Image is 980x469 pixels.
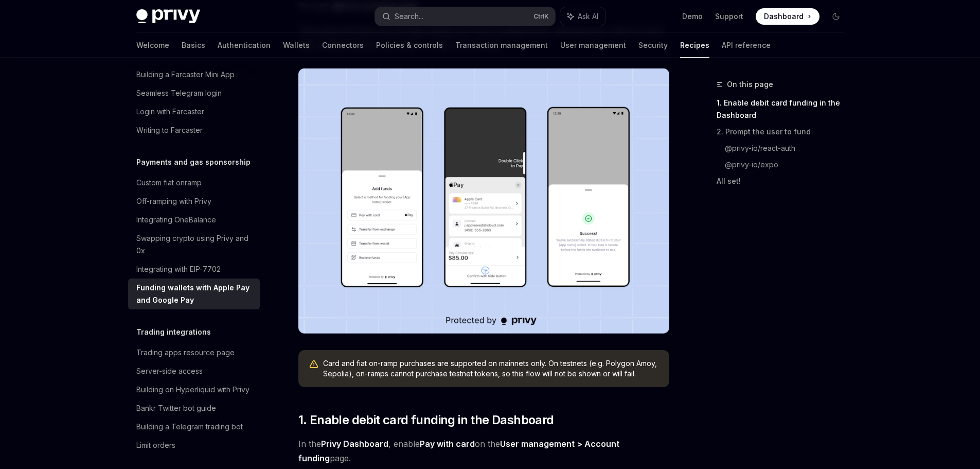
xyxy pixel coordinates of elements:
a: Transaction management [455,33,548,58]
a: Basics [182,33,205,58]
svg: Warning [309,359,319,370]
div: Off-ramping with Privy [136,195,211,207]
div: Funding wallets with Apple Pay and Google Pay [136,282,254,306]
div: Integrating OneBalance [136,214,216,226]
span: Ask AI [578,11,598,22]
a: Building a Telegram trading bot [128,418,260,436]
a: User management [560,33,626,58]
div: Card and fiat on-ramp purchases are supported on mainnets only. On testnets (e.g. Polygon Amoy, S... [323,358,659,379]
div: Custom fiat onramp [136,177,202,189]
a: Connectors [322,33,364,58]
a: @privy-io/expo [725,157,852,173]
button: Ask AI [560,7,605,26]
a: Limit orders [128,436,260,455]
div: Integrating with EIP-7702 [136,263,221,275]
div: Limit orders [136,439,175,451]
span: Dashboard [764,11,804,22]
a: Server-side access [128,362,260,380]
a: Dashboard [756,8,819,25]
a: Seamless Telegram login [128,84,260,102]
a: Bankr Twitter bot guide [128,399,260,418]
span: On this page [727,78,773,91]
div: Swapping crypto using Privy and 0x [136,232,254,257]
a: Demo [682,11,703,22]
a: 2. Prompt the user to fund [717,124,852,140]
a: Trading apps resource page [128,343,260,362]
div: Building on Hyperliquid with Privy [136,384,250,396]
a: Security [638,33,668,58]
button: Toggle dark mode [828,8,844,25]
a: Support [715,11,743,22]
a: 1. Enable debit card funding in the Dashboard [717,95,852,124]
div: Writing to Farcaster [136,124,203,136]
a: Custom fiat onramp [128,173,260,192]
a: Authentication [218,33,271,58]
a: Swapping crypto using Privy and 0x [128,229,260,260]
a: Writing to Farcaster [128,121,260,140]
a: Recipes [680,33,709,58]
img: dark logo [136,9,200,24]
a: Wallets [283,33,310,58]
a: Welcome [136,33,169,58]
a: All set! [717,173,852,189]
a: Login with Farcaster [128,102,260,121]
span: Ctrl K [533,12,549,21]
a: Integrating OneBalance [128,211,260,229]
a: API reference [722,33,771,58]
div: Search... [395,10,423,23]
a: Policies & controls [376,33,443,58]
a: Funding wallets with Apple Pay and Google Pay [128,279,260,309]
a: Off-ramping with Privy [128,192,260,211]
div: Building a Telegram trading bot [136,421,243,433]
a: @privy-io/react-auth [725,140,852,157]
span: 1. Enable debit card funding in the Dashboard [298,412,554,428]
div: Server-side access [136,365,203,377]
strong: Pay with card [420,439,475,449]
div: Trading apps resource page [136,346,235,359]
h5: Trading integrations [136,326,211,338]
div: Building a Farcaster Mini App [136,68,235,81]
a: Privy Dashboard [321,439,388,449]
h5: Payments and gas sponsorship [136,156,251,168]
a: Integrating with EIP-7702 [128,260,260,279]
button: Search...CtrlK [375,7,555,26]
span: In the , enable on the page. [298,437,669,465]
div: Bankr Twitter bot guide [136,402,216,414]
img: card-based-funding [298,68,669,334]
a: Building on Hyperliquid with Privy [128,380,260,399]
div: Seamless Telegram login [136,87,222,99]
div: Login with Farcaster [136,106,204,118]
a: Building a Farcaster Mini App [128,65,260,84]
